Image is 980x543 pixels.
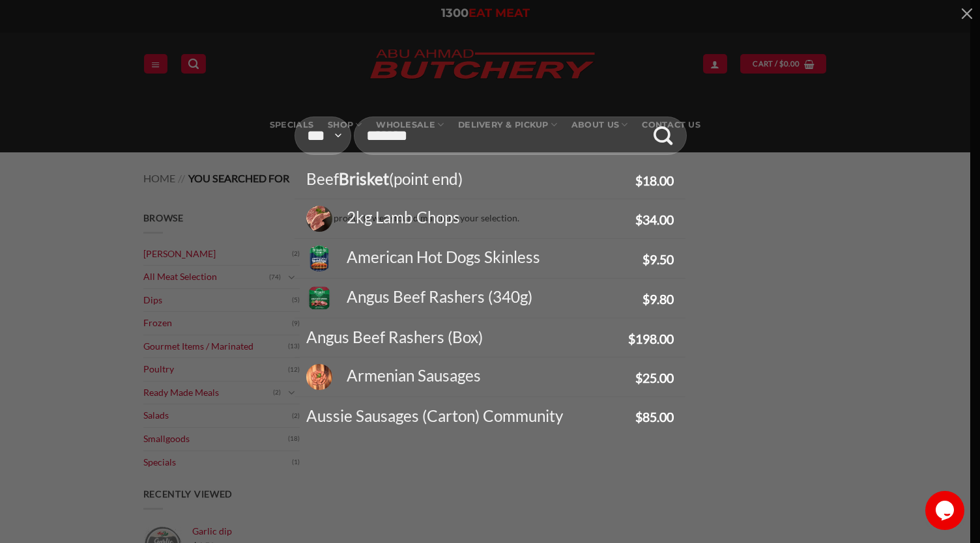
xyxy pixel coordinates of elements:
[642,252,650,267] span: $
[339,245,639,270] div: American Hot Dogs Skinless
[635,212,674,227] bdi: 34.00
[635,173,642,188] span: $
[642,292,674,307] bdi: 9.80
[306,167,632,192] div: Beef (point end)
[306,325,625,350] div: Angus Beef Rashers (Box)
[339,169,389,188] strong: Brisket
[635,370,674,385] bdi: 25.00
[306,245,332,271] img: 09346587009991_C1N1-280x280.png
[628,331,635,346] span: $
[339,285,639,310] div: Angus Beef Rashers (340g)
[339,363,632,389] div: Armenian Sausages
[306,206,332,232] img: Lamb-forequarter-Chops-abu-ahmad-butchery-punchbowl-280x280.jpg
[642,252,674,267] bdi: 9.50
[925,491,967,530] iframe: chat widget
[635,410,642,425] span: $
[635,212,642,227] span: $
[635,410,674,425] bdi: 85.00
[628,331,674,346] bdi: 198.00
[642,292,650,307] span: $
[306,364,332,390] img: Armenian-Sausages-280x280.jpg
[339,205,632,230] div: 2kg Lamb Chops
[643,111,683,161] button: Submit
[635,370,642,385] span: $
[306,285,332,311] img: 09346587073640_C1N1-280x280.png
[306,404,632,429] div: Aussie Sausages (Carton) Community
[635,173,674,188] bdi: 18.00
